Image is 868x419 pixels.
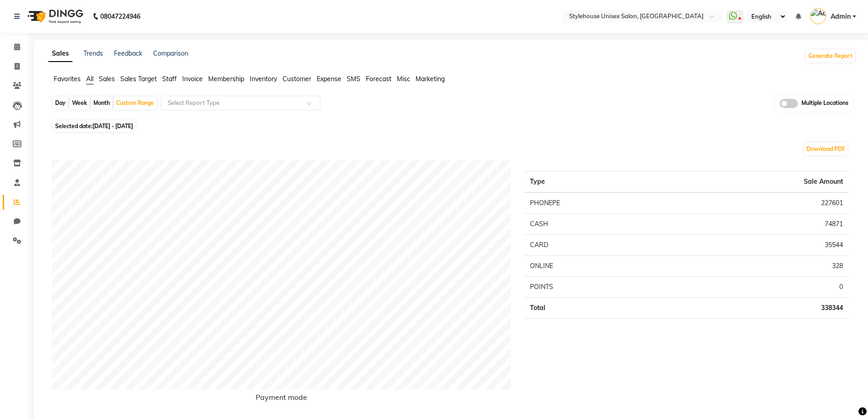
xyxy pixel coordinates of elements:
span: All [86,75,93,83]
span: Favorites [54,75,81,83]
td: 74871 [670,213,848,234]
div: Day [53,97,68,109]
img: Admin [810,8,826,24]
td: 35544 [670,234,848,255]
a: Feedback [114,49,142,57]
td: CARD [524,234,670,255]
span: Forecast [366,75,391,83]
span: Staff [162,75,177,83]
td: PHONEPE [524,192,670,214]
span: Admin [831,12,851,21]
a: Comparison [153,49,188,57]
td: 338344 [670,297,848,318]
span: [DATE] - [DATE] [92,123,133,129]
span: Customer [282,75,311,83]
th: Sale Amount [670,171,848,192]
span: Expense [317,75,341,83]
button: Download PDF [804,143,847,155]
span: Selected date: [53,120,135,132]
span: Multiple Locations [801,99,848,108]
span: Misc [397,75,410,83]
td: ONLINE [524,255,670,276]
td: POINTS [524,276,670,297]
span: Membership [208,75,244,83]
div: Custom Range [114,97,156,109]
a: Trends [83,49,103,57]
h6: Payment mode [52,393,511,405]
span: Sales Target [120,75,157,83]
img: logo [23,4,86,29]
td: Total [524,297,670,318]
td: 328 [670,255,848,276]
span: Marketing [416,75,445,83]
div: Week [70,97,89,109]
span: SMS [347,75,360,83]
td: 227601 [670,192,848,214]
td: CASH [524,213,670,234]
span: Invoice [182,75,203,83]
button: Generate Report [806,50,855,62]
a: Sales [48,46,72,62]
th: Type [524,171,670,192]
span: Inventory [250,75,277,83]
td: 0 [670,276,848,297]
div: Month [91,97,112,109]
b: 08047224946 [100,4,140,29]
span: Sales [99,75,115,83]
